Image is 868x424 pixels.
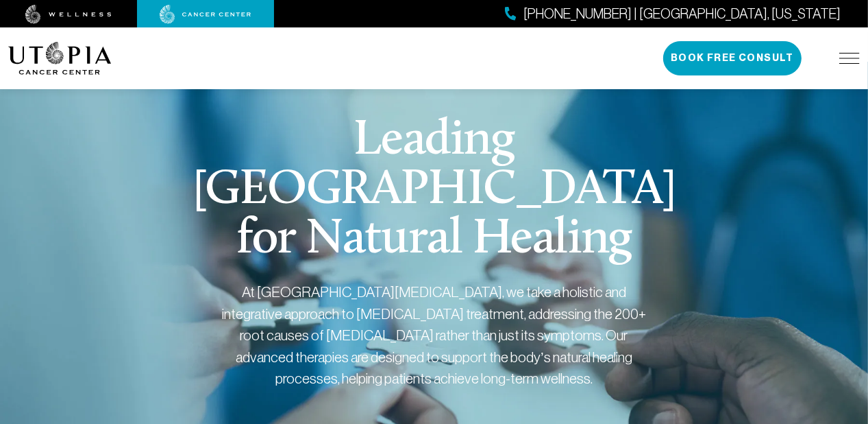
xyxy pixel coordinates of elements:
[663,41,802,75] button: Book Free Consult
[172,117,696,265] h1: Leading [GEOGRAPHIC_DATA] for Natural Healing
[25,5,112,24] img: wellness
[222,281,647,390] div: At [GEOGRAPHIC_DATA][MEDICAL_DATA], we take a holistic and integrative approach to [MEDICAL_DATA]...
[505,4,841,24] a: [PHONE_NUMBER] | [GEOGRAPHIC_DATA], [US_STATE]
[523,4,841,24] span: [PHONE_NUMBER] | [GEOGRAPHIC_DATA], [US_STATE]
[8,42,112,75] img: logo
[839,53,860,64] img: icon-hamburger
[160,5,251,24] img: cancer center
